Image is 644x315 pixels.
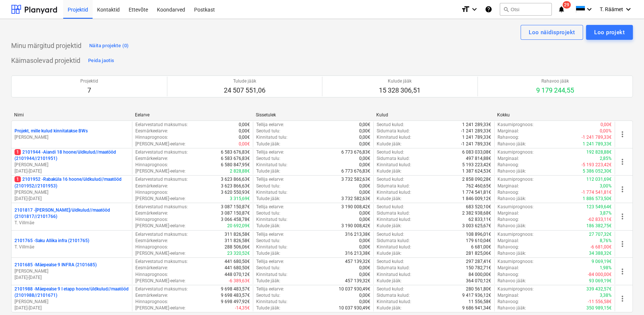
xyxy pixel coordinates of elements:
p: -5 193 223,42€ [582,162,612,168]
p: 6 583 676,83€ [221,155,250,162]
p: 6 583 676,83€ [221,149,250,155]
p: Rahavoog : [498,299,519,305]
p: 6 580 847,95€ [221,162,250,168]
button: Peida jaotis [86,55,116,67]
p: Seotud kulud : [377,286,404,292]
p: 457 139,32€ [345,278,370,284]
p: 112 031,69€ [586,176,612,183]
p: 1 774 541,81€ [462,189,491,196]
p: 192 828,88€ [586,149,612,155]
p: [DATE] - [DATE] [15,168,129,174]
p: 6 773 676,83€ [341,168,370,174]
i: notifications [558,5,565,14]
p: 2101765 - Saku Allika infra (2101765) [15,238,89,244]
p: 3,87% [600,210,612,216]
p: Eesmärkeelarve : [135,265,168,271]
p: -1 241 289,33€ [461,128,491,134]
p: Rahavoo jääk : [498,250,526,257]
p: 123 549,64€ [586,204,612,210]
p: Tellija eelarve : [256,204,284,210]
p: 0,00€ [359,210,370,216]
p: Tulude jääk : [256,168,280,174]
p: Tellija eelarve : [256,176,284,183]
p: [DATE] - [DATE] [15,274,129,281]
p: [PERSON_NAME]-eelarve : [135,305,186,311]
p: 3 732 582,63€ [341,176,370,183]
div: Eelarve [135,112,250,118]
p: 2 828,88€ [230,168,250,174]
p: Kinnitatud tulu : [256,134,287,141]
p: 0,00€ [359,162,370,168]
p: 93 069,19€ [589,278,612,284]
p: Eesmärkeelarve : [135,238,168,244]
div: 12101952 -Rabaküla 16 hoone/üldkulud//maatööd (2101952//2101953)[PERSON_NAME][DATE]-[DATE] [15,176,129,202]
p: Rahavoo jääk : [498,278,526,284]
i: keyboard_arrow_down [624,5,633,14]
p: Seotud kulud : [377,231,404,238]
p: 23 320,52€ [227,250,250,257]
p: Kasumiprognoos : [498,231,534,238]
p: 339 432,57€ [586,286,612,292]
p: 0,00€ [239,134,250,141]
p: [PERSON_NAME]-eelarve : [135,168,186,174]
p: Seotud tulu : [256,238,280,244]
p: Seotud kulud : [377,149,404,155]
p: 0,00€ [359,244,370,250]
p: 364 070,12€ [466,278,491,284]
p: Seotud tulu : [256,183,280,189]
p: 8,76% [600,238,612,244]
p: 2101817 - [PERSON_NAME]/üldkulud//maatööd (2101817//2101766) [15,207,129,220]
p: Kasumiprognoos : [498,149,534,155]
p: Kinnitatud kulud : [377,216,411,223]
p: 441 680,50€ [225,258,250,265]
p: 3 066 458,78€ [221,216,250,223]
p: Seotud kulud : [377,204,404,210]
p: Rahavoo jääk : [498,305,526,311]
p: Rahavoog : [498,244,519,250]
p: 0,00€ [359,122,370,128]
p: Hinnaprognoos : [135,271,168,278]
p: -1 241 789,33€ [461,141,491,147]
div: Kulud [376,112,491,118]
p: T. Villmäe [15,244,129,250]
p: Sidumata kulud : [377,183,410,189]
p: Hinnaprognoos : [135,299,168,305]
p: Eesmärkeelarve : [135,183,168,189]
p: Eelarvestatud maksumus : [135,122,188,128]
p: 3 623 866,63€ [221,176,250,183]
p: Hinnaprognoos : [135,216,168,223]
p: 316 213,38€ [345,250,370,257]
p: 6 681,00€ [471,244,491,250]
p: 9 179 244,55 [536,86,574,95]
button: Loo projekt [586,25,633,40]
p: Tellija eelarve : [256,231,284,238]
span: more_vert [618,240,627,248]
p: 0,00€ [359,265,370,271]
button: Otsi [500,3,552,16]
p: 3 087 150,87€ [221,210,250,216]
p: 3 190 008,42€ [341,204,370,210]
p: 0,00€ [359,141,370,147]
p: Rahavoog : [498,271,519,278]
p: Kinnitatud tulu : [256,244,287,250]
p: 179 610,04€ [466,238,491,244]
p: Seotud tulu : [256,210,280,216]
p: 297 287,41€ [466,258,491,265]
p: Projekt, mille kulud kinnitatakse BWs [15,128,88,134]
p: Minu märgitud projektid [11,41,81,50]
span: more_vert [618,212,627,221]
div: Kokku [497,112,612,118]
div: Projekt, mille kulud kinnitatakse BWs[PERSON_NAME] [15,128,129,141]
p: Hinnaprognoos : [135,134,168,141]
p: 3,00% [600,183,612,189]
p: 0,00€ [359,216,370,223]
p: 9 417 936,12€ [462,292,491,299]
p: 1 846 009,12€ [462,196,491,202]
p: Kinnitatud tulu : [256,271,287,278]
p: Eesmärkeelarve : [135,210,168,216]
p: [PERSON_NAME]-eelarve : [135,223,186,229]
div: 2101685 -Mäepealse 9 INFRA (2101685)[PERSON_NAME][DATE]-[DATE] [15,262,129,281]
p: 10 037 930,49€ [339,286,370,292]
p: Tulude jääk : [256,223,280,229]
p: 3 623 866,63€ [221,183,250,189]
